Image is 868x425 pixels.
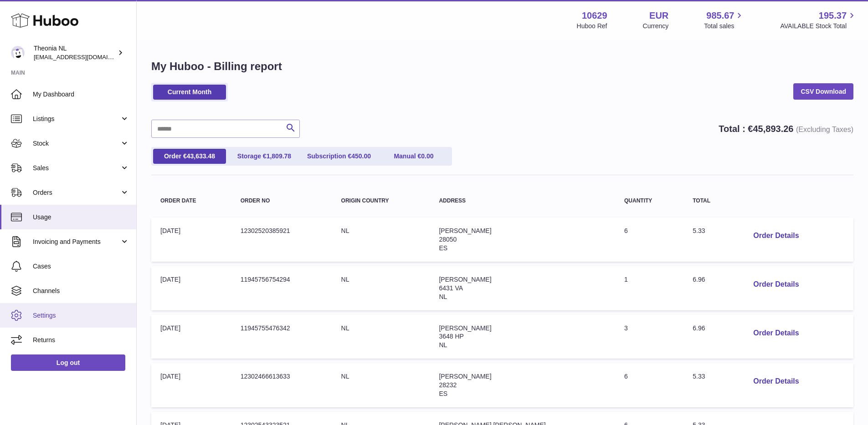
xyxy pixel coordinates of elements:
[819,10,847,22] span: 195.37
[439,276,491,283] span: [PERSON_NAME]
[151,363,231,407] td: [DATE]
[33,213,129,222] span: Usage
[33,287,129,295] span: Channels
[33,262,129,271] span: Cases
[439,236,457,243] span: 28050
[33,115,120,123] span: Listings
[34,53,134,61] span: [EMAIL_ADDRESS][DOMAIN_NAME]
[704,10,745,30] a: 985.67 Total sales
[33,139,120,148] span: Stock
[33,311,129,320] span: Settings
[228,149,301,164] a: Storage €1,809.78
[231,266,332,310] td: 11945756754294
[34,44,116,61] div: Theonia NL
[615,189,683,213] th: Quantity
[377,149,450,164] a: Manual €0.00
[187,152,215,160] span: 43,633.48
[332,189,430,213] th: Origin Country
[780,22,857,30] span: AVAILABLE Stock Total
[643,22,669,30] div: Currency
[351,152,371,160] span: 450.00
[439,244,447,252] span: ES
[615,218,683,262] td: 6
[704,22,745,30] span: Total sales
[303,149,375,164] a: Subscription €450.00
[151,189,231,213] th: Order Date
[439,341,447,349] span: NL
[615,266,683,310] td: 1
[780,10,857,30] a: 195.37 AVAILABLE Stock Total
[332,218,430,262] td: NL
[33,188,120,197] span: Orders
[11,46,25,60] img: info@wholesomegoods.eu
[231,363,332,407] td: 12302466613633
[151,315,231,359] td: [DATE]
[693,276,705,283] span: 6.96
[753,124,793,134] span: 45,893.26
[746,275,806,294] button: Order Details
[153,149,226,164] a: Order €43,633.48
[746,324,806,343] button: Order Details
[693,227,705,234] span: 5.33
[151,59,853,74] h1: My Huboo - Billing report
[33,238,120,246] span: Invoicing and Payments
[231,315,332,359] td: 11945755476342
[332,266,430,310] td: NL
[430,189,615,213] th: Address
[231,218,332,262] td: 12302520385921
[33,90,129,99] span: My Dashboard
[439,333,463,340] span: 3648 HP
[796,126,853,133] span: (Excluding Taxes)
[693,373,705,380] span: 5.33
[683,189,737,213] th: Total
[615,315,683,359] td: 3
[439,324,491,332] span: [PERSON_NAME]
[153,85,226,100] a: Current Month
[11,354,125,371] a: Log out
[439,373,491,380] span: [PERSON_NAME]
[793,83,853,100] a: CSV Download
[582,10,607,22] strong: 10629
[421,152,433,160] span: 0.00
[151,218,231,262] td: [DATE]
[439,227,491,234] span: [PERSON_NAME]
[231,189,332,213] th: Order no
[33,336,129,344] span: Returns
[439,284,463,292] span: 6431 VA
[746,227,806,245] button: Order Details
[267,152,292,160] span: 1,809.78
[719,124,853,134] strong: Total : €
[746,372,806,391] button: Order Details
[332,315,430,359] td: NL
[439,381,457,389] span: 28232
[693,324,705,332] span: 6.96
[439,390,447,397] span: ES
[649,10,668,22] strong: EUR
[33,164,120,172] span: Sales
[706,10,734,22] span: 985.67
[439,293,447,300] span: NL
[332,363,430,407] td: NL
[151,266,231,310] td: [DATE]
[615,363,683,407] td: 6
[577,22,607,30] div: Huboo Ref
